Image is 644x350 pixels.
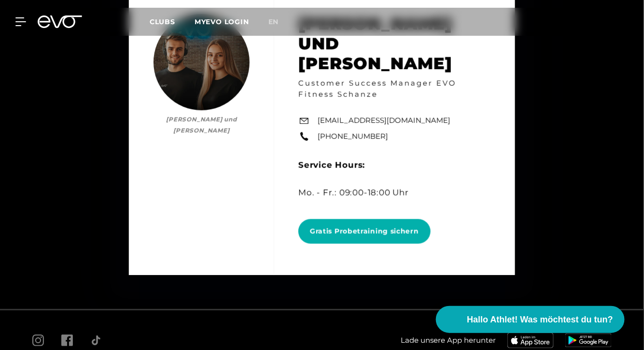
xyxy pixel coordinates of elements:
[436,306,625,333] button: Hallo Athlet! Was möchtest du tun?
[268,17,279,26] span: en
[195,17,249,26] a: MYEVO LOGIN
[507,333,554,348] img: evofitness app
[318,131,388,142] a: [PHONE_NUMBER]
[150,17,175,26] span: Clubs
[565,334,612,347] img: evofitness app
[268,16,291,28] a: en
[150,17,195,26] a: Clubs
[318,115,450,126] a: [EMAIL_ADDRESS][DOMAIN_NAME]
[467,313,613,326] span: Hallo Athlet! Was möchtest du tun?
[310,226,419,236] span: Gratis Probetraining sichern
[401,335,496,346] span: Lade unsere App herunter
[298,212,434,251] a: Gratis Probetraining sichern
